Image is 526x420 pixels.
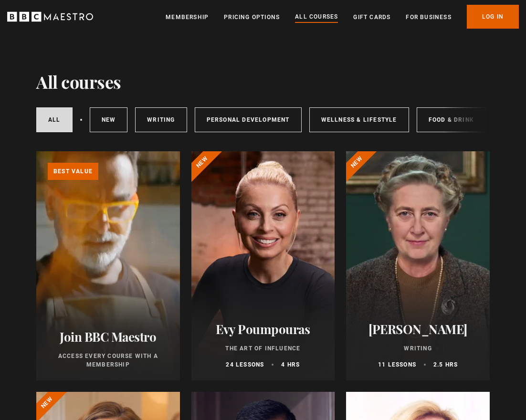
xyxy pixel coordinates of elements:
p: 2.5 hrs [433,360,458,369]
p: Best value [48,163,98,180]
a: Food & Drink [417,107,486,132]
h1: All courses [36,72,121,92]
a: Pricing Options [224,12,280,22]
a: All Courses [295,12,338,22]
p: The Art of Influence [203,344,324,353]
h2: [PERSON_NAME] [358,322,478,336]
a: Log In [467,5,519,29]
a: [PERSON_NAME] Writing 11 lessons 2.5 hrs New [346,151,490,380]
p: 4 hrs [281,360,300,369]
h2: Evy Poumpouras [203,322,324,336]
a: Personal Development [195,107,302,132]
p: 24 lessons [226,360,264,369]
p: Writing [358,344,478,353]
a: Gift Cards [353,12,390,22]
a: Membership [166,12,209,22]
a: New [90,107,128,132]
a: All [36,107,73,132]
svg: BBC Maestro [7,10,93,24]
nav: Primary [166,5,519,29]
p: 11 lessons [378,360,416,369]
a: For business [406,12,451,22]
a: Writing [135,107,187,132]
a: Evy Poumpouras The Art of Influence 24 lessons 4 hrs New [191,151,335,380]
a: Wellness & Lifestyle [309,107,409,132]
